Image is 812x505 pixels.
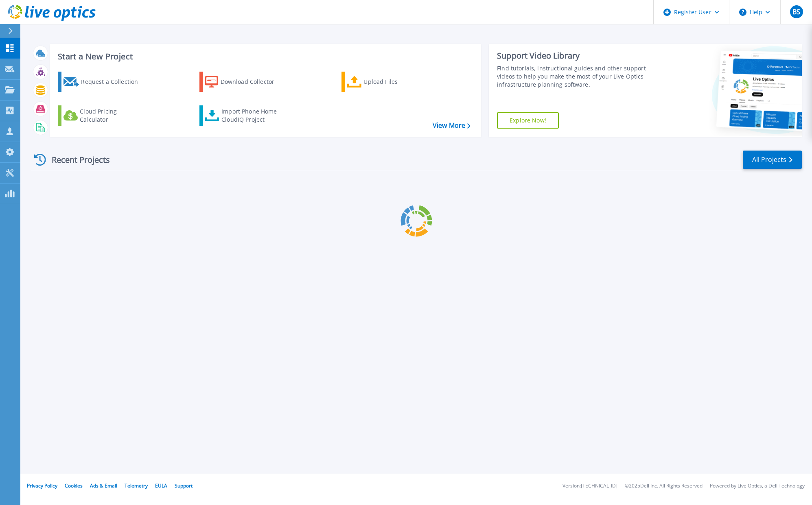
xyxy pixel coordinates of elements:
a: All Projects [743,151,802,169]
a: Explore Now! [497,112,559,129]
a: Download Collector [199,72,290,92]
div: Recent Projects [31,150,121,170]
div: Import Phone Home CloudIQ Project [221,107,285,124]
span: BS [792,9,800,15]
a: View More [433,122,471,129]
div: Find tutorials, instructional guides and other support videos to help you make the most of your L... [497,64,657,89]
h3: Start a New Project [58,52,470,61]
li: Version: [TECHNICAL_ID] [562,483,617,489]
div: Support Video Library [497,50,657,61]
a: Support [175,482,193,489]
div: Cloud Pricing Calculator [80,107,145,124]
div: Upload Files [363,74,429,90]
a: Upload Files [341,72,432,92]
a: Cookies [65,482,83,489]
div: Download Collector [221,74,286,90]
li: Powered by Live Optics, a Dell Technology [710,483,805,489]
a: Cloud Pricing Calculator [58,105,149,126]
a: Request a Collection [58,72,149,92]
a: Ads & Email [90,482,117,489]
a: Privacy Policy [27,482,57,489]
li: © 2025 Dell Inc. All Rights Reserved [625,483,703,489]
div: Request a Collection [81,74,146,90]
a: EULA [155,482,167,489]
a: Telemetry [125,482,148,489]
